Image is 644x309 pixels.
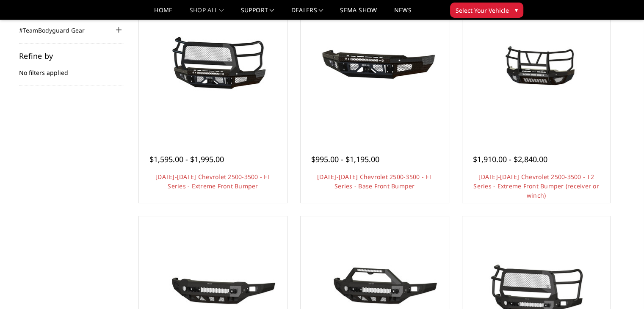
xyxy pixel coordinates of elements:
button: Select Your Vehicle [450,3,523,18]
a: Dealers [291,7,323,19]
a: Support [241,7,274,19]
span: $995.00 - $1,195.00 [311,154,379,164]
a: SEMA Show [340,7,377,19]
a: News [394,7,411,19]
a: Home [154,7,172,19]
a: [DATE]-[DATE] Chevrolet 2500-3500 - FT Series - Extreme Front Bumper [155,173,271,190]
div: No filters applied [19,52,124,86]
a: #TeamBodyguard Gear [19,26,95,35]
iframe: Chat Widget [602,268,644,309]
a: [DATE]-[DATE] Chevrolet 2500-3500 - T2 Series - Extreme Front Bumper (receiver or winch) [473,173,599,199]
h5: Refine by [19,52,124,60]
span: ▾ [515,6,518,14]
a: shop all [190,7,224,19]
span: Select Your Vehicle [456,6,509,15]
a: [DATE]-[DATE] Chevrolet 2500-3500 - FT Series - Base Front Bumper [317,173,432,190]
span: $1,595.00 - $1,995.00 [149,154,224,164]
span: $1,910.00 - $2,840.00 [473,154,547,164]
